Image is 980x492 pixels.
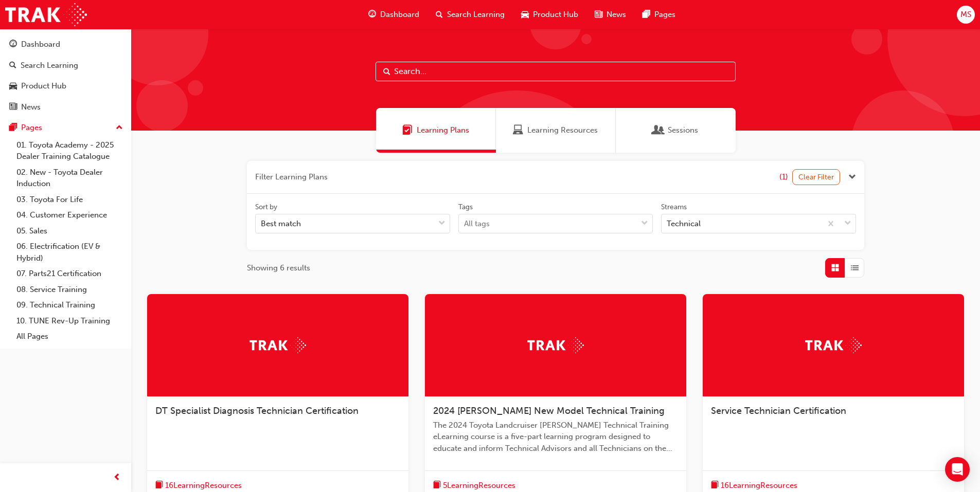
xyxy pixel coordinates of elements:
[380,9,419,21] span: Dashboard
[805,337,862,353] img: Trak
[711,479,719,492] span: book-icon
[402,124,413,136] span: Learning Plans
[21,101,41,113] div: News
[844,217,851,230] span: down-icon
[533,9,578,21] span: Product Hub
[21,80,66,92] div: Product Hub
[12,329,127,344] a: All Pages
[255,202,277,212] div: Sort by
[4,98,127,117] a: News
[711,479,797,492] button: book-icon16LearningResources
[9,61,16,70] span: search-icon
[12,223,127,239] a: 05. Sales
[433,479,441,492] span: book-icon
[667,218,701,230] div: Technical
[12,192,127,208] a: 03. Toyota For Life
[851,262,859,274] span: List
[4,56,127,75] a: Search Learning
[433,420,678,454] span: The 2024 Toyota Landcruiser [PERSON_NAME] Technical Training eLearning course is a five-part lear...
[641,217,648,230] span: down-icon
[12,266,127,282] a: 07. Parts21 Certification
[9,40,17,49] span: guage-icon
[4,35,127,54] a: Dashboard
[527,337,584,353] img: Trak
[247,262,310,274] span: Showing 6 results
[113,471,121,484] span: prev-icon
[433,479,515,492] button: book-icon5LearningResources
[165,480,242,491] span: 16 Learning Resources
[368,8,376,21] span: guage-icon
[945,457,970,482] div: Open Intercom Messenger
[643,8,650,21] span: pages-icon
[155,405,359,416] span: DT Specialist Diagnosis Technician Certification
[668,124,698,136] span: Sessions
[595,8,602,21] span: news-icon
[4,118,127,137] button: Pages
[12,137,127,165] a: 01. Toyota Academy - 2025 Dealer Training Catalogue
[616,108,736,153] a: SessionsSessions
[116,121,123,135] span: up-icon
[831,262,839,274] span: Grid
[12,239,127,266] a: 06. Electrification (EV & Hybrid)
[792,169,841,185] button: Clear Filter
[634,4,684,25] a: pages-iconPages
[527,124,598,136] span: Learning Resources
[848,171,856,183] button: Close the filter
[250,337,306,353] img: Trak
[4,77,127,96] a: Product Hub
[521,8,529,21] span: car-icon
[960,9,971,21] span: MS
[9,103,17,112] span: news-icon
[436,8,443,21] span: search-icon
[513,4,586,25] a: car-iconProduct Hub
[721,480,797,491] span: 16 Learning Resources
[4,33,127,118] button: DashboardSearch LearningProduct HubNews
[155,479,163,492] span: book-icon
[12,165,127,192] a: 02. New - Toyota Dealer Induction
[443,480,515,491] span: 5 Learning Resources
[12,282,127,298] a: 08. Service Training
[261,218,301,230] div: Best match
[438,217,446,230] span: down-icon
[360,4,427,25] a: guage-iconDashboard
[607,9,626,21] span: News
[21,39,60,50] div: Dashboard
[433,405,665,416] span: 2024 [PERSON_NAME] New Model Technical Training
[376,108,496,153] a: Learning PlansLearning Plans
[464,218,490,230] div: All tags
[5,3,87,26] img: Trak
[496,108,616,153] a: Learning ResourcesLearning Resources
[383,66,390,78] span: Search
[711,405,846,416] span: Service Technician Certification
[9,123,17,133] span: pages-icon
[12,297,127,313] a: 09. Technical Training
[586,4,634,25] a: news-iconNews
[653,124,664,136] span: Sessions
[12,207,127,223] a: 04. Customer Experience
[661,202,687,212] div: Streams
[957,6,975,24] button: MS
[21,122,42,134] div: Pages
[427,4,513,25] a: search-iconSearch Learning
[376,62,736,81] input: Search...
[155,479,242,492] button: book-icon16LearningResources
[654,9,675,21] span: Pages
[417,124,469,136] span: Learning Plans
[12,313,127,329] a: 10. TUNE Rev-Up Training
[513,124,523,136] span: Learning Resources
[9,82,17,91] span: car-icon
[458,202,473,212] div: Tags
[458,202,653,234] label: tagOptions
[447,9,505,21] span: Search Learning
[21,60,78,71] div: Search Learning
